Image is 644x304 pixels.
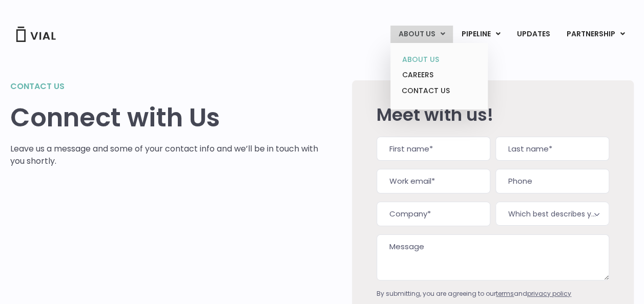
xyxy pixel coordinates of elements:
p: Leave us a message and some of your contact info and we’ll be in touch with you shortly. [10,143,321,167]
span: Which best describes you?* [495,202,609,226]
input: Phone [495,169,609,193]
img: Vial Logo [15,27,56,42]
h2: Meet with us! [377,105,609,124]
input: Last name* [495,137,609,161]
a: UPDATES [509,26,558,43]
a: PARTNERSHIPMenu Toggle [558,26,633,43]
div: By submitting, you are agreeing to our and [377,289,609,298]
input: Company* [377,202,490,226]
a: CONTACT US [394,83,484,99]
h1: Connect with Us [10,103,321,133]
a: CAREERS [394,67,484,83]
a: terms [496,289,514,298]
input: Work email* [377,169,490,193]
a: PIPELINEMenu Toggle [453,26,508,43]
a: ABOUT USMenu Toggle [390,26,453,43]
a: privacy policy [527,289,571,298]
a: ABOUT US [394,52,484,68]
h2: Contact us [10,80,321,93]
input: First name* [377,137,490,161]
